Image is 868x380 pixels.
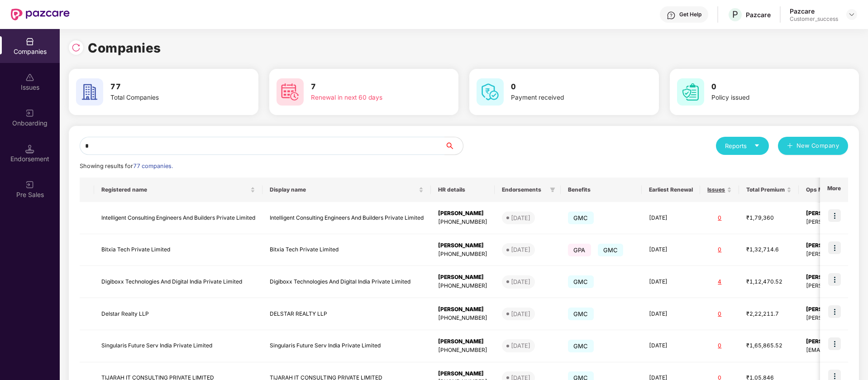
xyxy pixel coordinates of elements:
h3: 77 [110,81,224,93]
div: [PERSON_NAME] [438,370,487,378]
span: Showing results for [80,163,173,169]
th: Display name [262,178,431,202]
span: Endorsements [502,186,546,193]
span: GMC [568,340,594,352]
div: [DATE] [511,341,530,350]
div: ₹1,65,865.52 [746,342,792,350]
div: [PERSON_NAME] [438,305,487,314]
div: [DATE] [511,213,530,222]
img: svg+xml;base64,PHN2ZyBpZD0iSGVscC0zMngzMiIgeG1sbnM9Imh0dHA6Ly93d3cudzMub3JnLzIwMDAvc3ZnIiB3aWR0aD... [667,11,676,20]
span: P [732,9,738,20]
div: [PERSON_NAME] [438,209,487,218]
div: 0 [707,245,732,254]
td: Bitxia Tech Private Limited [262,234,431,266]
img: icon [828,305,841,318]
span: 77 companies. [133,163,173,169]
div: Total Companies [110,93,224,103]
span: filter [548,184,557,195]
h3: 7 [311,81,425,93]
div: [PERSON_NAME] [438,337,487,346]
td: Delstar Realty LLP [94,298,262,330]
button: plusNew Company [778,137,848,155]
span: GPA [568,244,591,256]
th: HR details [431,178,495,202]
div: [PHONE_NUMBER] [438,282,487,290]
span: caret-down [754,143,760,149]
span: GMC [568,308,594,320]
div: [PERSON_NAME] [438,273,487,282]
td: Singularis Future Serv India Private Limited [94,330,262,362]
span: filter [550,187,555,192]
span: plus [787,143,793,150]
td: [DATE] [642,234,700,266]
div: Policy issued [711,93,825,103]
img: svg+xml;base64,PHN2ZyB4bWxucz0iaHR0cDovL3d3dy53My5vcmcvMjAwMC9zdmciIHdpZHRoPSI2MCIgaGVpZ2h0PSI2MC... [277,78,304,106]
span: GMC [598,244,624,256]
h1: Companies [88,38,161,58]
img: icon [828,209,841,222]
td: [DATE] [642,266,700,298]
span: GMC [568,275,594,288]
div: Customer_success [790,15,838,23]
div: 0 [707,310,732,318]
th: Benefits [561,178,642,202]
img: svg+xml;base64,PHN2ZyB3aWR0aD0iMjAiIGhlaWdodD0iMjAiIHZpZXdCb3g9IjAgMCAyMCAyMCIgZmlsbD0ibm9uZSIgeG... [25,180,34,189]
td: Digiboxx Technologies And Digital India Private Limited [94,266,262,298]
img: New Pazcare Logo [11,9,70,20]
div: [DATE] [511,245,530,254]
td: [DATE] [642,202,700,234]
img: svg+xml;base64,PHN2ZyBpZD0iUmVsb2FkLTMyeDMyIiB4bWxucz0iaHR0cDovL3d3dy53My5vcmcvMjAwMC9zdmciIHdpZH... [72,43,81,52]
img: svg+xml;base64,PHN2ZyB4bWxucz0iaHR0cDovL3d3dy53My5vcmcvMjAwMC9zdmciIHdpZHRoPSI2MCIgaGVpZ2h0PSI2MC... [76,78,103,106]
div: [PHONE_NUMBER] [438,314,487,322]
h3: 0 [511,81,625,93]
img: svg+xml;base64,PHN2ZyBpZD0iSXNzdWVzX2Rpc2FibGVkIiB4bWxucz0iaHR0cDovL3d3dy53My5vcmcvMjAwMC9zdmciIH... [25,73,34,82]
img: icon [828,241,841,254]
span: Display name [270,186,417,193]
img: svg+xml;base64,PHN2ZyBpZD0iRHJvcGRvd24tMzJ4MzIiIHhtbG5zPSJodHRwOi8vd3d3LnczLm9yZy8yMDAwL3N2ZyIgd2... [848,11,855,18]
img: svg+xml;base64,PHN2ZyB4bWxucz0iaHR0cDovL3d3dy53My5vcmcvMjAwMC9zdmciIHdpZHRoPSI2MCIgaGVpZ2h0PSI2MC... [677,78,704,106]
div: 0 [707,342,732,350]
td: Digiboxx Technologies And Digital India Private Limited [262,266,431,298]
span: Registered name [101,186,248,193]
img: icon [828,273,841,286]
span: Issues [707,186,725,193]
td: [DATE] [642,298,700,330]
img: svg+xml;base64,PHN2ZyB3aWR0aD0iMjAiIGhlaWdodD0iMjAiIHZpZXdCb3g9IjAgMCAyMCAyMCIgZmlsbD0ibm9uZSIgeG... [25,109,34,118]
td: Bitxia Tech Private Limited [94,234,262,266]
div: [PERSON_NAME] [438,241,487,250]
div: Renewal in next 60 days [311,93,425,103]
div: [PHONE_NUMBER] [438,218,487,226]
div: ₹2,22,211.7 [746,310,792,318]
th: Total Premium [739,178,799,202]
div: Get Help [679,11,701,18]
td: [DATE] [642,330,700,362]
div: ₹1,12,470.52 [746,278,792,286]
span: Total Premium [746,186,785,193]
div: Payment received [511,93,625,103]
h3: 0 [711,81,825,93]
th: More [820,178,848,202]
img: svg+xml;base64,PHN2ZyB3aWR0aD0iMTQuNSIgaGVpZ2h0PSIxNC41IiB2aWV3Qm94PSIwIDAgMTYgMTYiIGZpbGw9Im5vbm... [25,144,34,154]
span: New Company [796,141,839,150]
div: [PHONE_NUMBER] [438,346,487,355]
span: GMC [568,212,594,224]
th: Earliest Renewal [642,178,700,202]
div: Pazcare [746,10,771,19]
td: Singularis Future Serv India Private Limited [262,330,431,362]
td: Intelligent Consulting Engineers And Builders Private Limited [262,202,431,234]
button: search [444,137,463,155]
td: DELSTAR REALTY LLP [262,298,431,330]
img: icon [828,337,841,350]
div: ₹1,79,360 [746,214,792,222]
div: Reports [725,141,760,150]
div: 0 [707,214,732,222]
span: search [444,142,463,149]
th: Issues [700,178,739,202]
img: svg+xml;base64,PHN2ZyB4bWxucz0iaHR0cDovL3d3dy53My5vcmcvMjAwMC9zdmciIHdpZHRoPSI2MCIgaGVpZ2h0PSI2MC... [477,78,504,106]
div: 4 [707,278,732,286]
div: [PHONE_NUMBER] [438,250,487,259]
img: svg+xml;base64,PHN2ZyBpZD0iQ29tcGFuaWVzIiB4bWxucz0iaHR0cDovL3d3dy53My5vcmcvMjAwMC9zdmciIHdpZHRoPS... [25,37,34,46]
td: Intelligent Consulting Engineers And Builders Private Limited [94,202,262,234]
th: Registered name [94,178,262,202]
div: ₹1,32,714.6 [746,245,792,254]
